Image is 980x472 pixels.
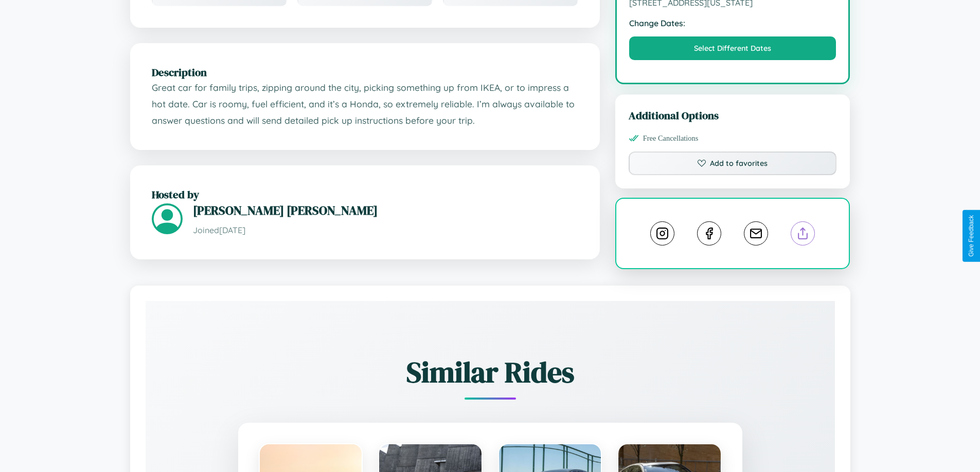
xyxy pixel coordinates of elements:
h2: Similar Rides [182,352,799,392]
h2: Hosted by [152,187,578,202]
button: Add to favorites [629,152,837,175]
div: Give Feedback [968,215,975,257]
h3: Additional Options [629,108,837,123]
h3: [PERSON_NAME] [PERSON_NAME] [193,202,578,219]
strong: Change Dates: [629,18,836,28]
button: Select Different Dates [629,36,836,60]
span: Free Cancellations [643,134,699,143]
h2: Description [152,65,578,80]
p: Great car for family trips, zipping around the city, picking something up from IKEA, or to impres... [152,80,578,128]
p: Joined [DATE] [193,223,578,238]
